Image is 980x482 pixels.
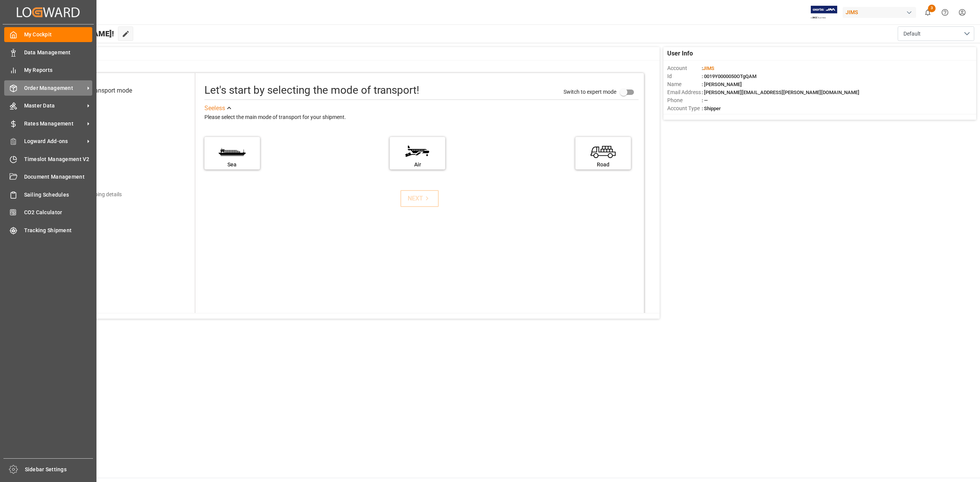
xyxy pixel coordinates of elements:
[702,90,859,95] span: : [PERSON_NAME][EMAIL_ADDRESS][PERSON_NAME][DOMAIN_NAME]
[702,65,714,71] span: :
[843,5,919,20] button: JIMS
[702,81,742,87] span: : [PERSON_NAME]
[703,65,714,71] span: JIMS
[24,226,93,234] span: Tracking Shipment
[702,106,721,111] span: : Shipper
[24,120,85,128] span: Rates Management
[667,80,702,88] span: Name
[702,73,756,79] span: : 0019Y0000050OTgQAM
[24,137,85,145] span: Logward Add-ons
[204,82,419,98] div: Let's start by selecting the mode of transport!
[579,161,627,169] div: Road
[24,102,85,110] span: Master Data
[4,223,92,238] a: Tracking Shipment
[24,31,93,39] span: My Cockpit
[25,466,93,474] span: Sidebar Settings
[204,104,225,113] div: See less
[394,161,441,169] div: Air
[667,96,702,104] span: Phone
[903,30,921,38] span: Default
[24,173,93,181] span: Document Management
[667,72,702,80] span: Id
[73,86,132,95] div: Select transport mode
[4,187,92,202] a: Sailing Schedules
[24,155,93,163] span: Timeslot Management V2
[843,7,916,18] div: JIMS
[667,104,702,112] span: Account Type
[898,26,974,41] button: open menu
[702,98,708,103] span: : —
[667,64,702,72] span: Account
[74,191,122,199] div: Add shipping details
[4,151,92,166] a: Timeslot Management V2
[811,6,837,19] img: Exertis%20JAM%20-%20Email%20Logo.jpg_1722504956.jpg
[4,45,92,60] a: Data Management
[936,4,954,21] button: Help Center
[4,205,92,220] a: CO2 Calculator
[208,161,256,169] div: Sea
[667,49,693,58] span: User Info
[24,84,85,92] span: Order Management
[928,5,936,12] span: 3
[4,63,92,78] a: My Reports
[667,88,702,96] span: Email Address
[24,66,93,74] span: My Reports
[24,191,93,199] span: Sailing Schedules
[563,89,616,95] span: Switch to expert mode
[204,113,639,122] div: Please select the main mode of transport for your shipment.
[919,4,936,21] button: show 3 new notifications
[24,49,93,57] span: Data Management
[408,194,431,203] div: NEXT
[4,27,92,42] a: My Cockpit
[4,169,92,184] a: Document Management
[400,190,439,207] button: NEXT
[24,208,93,217] span: CO2 Calculator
